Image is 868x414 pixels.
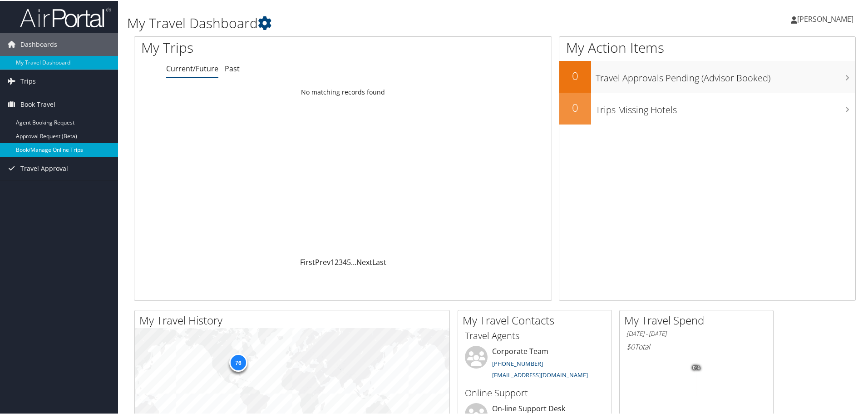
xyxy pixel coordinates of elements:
a: [PERSON_NAME] [791,5,863,32]
a: Current/Future [166,63,218,73]
a: 0Travel Approvals Pending (Advisor Booked) [559,60,855,92]
tspan: 0% [693,364,700,370]
a: Prev [315,256,330,266]
a: Next [356,256,372,266]
h2: 0 [559,67,591,83]
a: 4 [343,256,347,266]
a: Past [225,63,240,73]
span: Travel Approval [20,156,68,179]
li: Corporate Team [460,345,609,382]
a: [PHONE_NUMBER] [492,359,543,367]
a: [EMAIL_ADDRESS][DOMAIN_NAME] [492,370,588,378]
span: Book Travel [20,92,55,115]
h2: My Travel History [139,312,449,327]
a: 2 [335,256,339,266]
h1: My Travel Dashboard [127,13,617,32]
h6: [DATE] - [DATE] [626,329,766,337]
h3: Travel Agents [465,329,605,341]
h3: Online Support [465,386,605,399]
h2: 0 [559,99,591,115]
a: 3 [339,256,343,266]
h3: Trips Missing Hotels [596,98,855,115]
h1: My Action Items [559,37,855,56]
h2: My Travel Contacts [463,312,612,327]
div: 76 [229,353,247,371]
span: Dashboards [20,32,57,55]
a: Last [372,256,386,266]
a: 1 [330,256,335,266]
span: Trips [20,69,36,92]
h2: My Travel Spend [624,312,773,327]
span: [PERSON_NAME] [797,13,853,23]
h1: My Trips [141,37,371,56]
span: … [351,256,356,266]
h3: Travel Approvals Pending (Advisor Booked) [596,66,855,84]
h6: Total [626,341,766,351]
a: 5 [347,256,351,266]
a: 0Trips Missing Hotels [559,92,855,124]
img: airportal-logo.png [20,6,111,27]
td: No matching records found [134,83,552,100]
span: $0 [626,341,635,351]
a: First [300,256,315,266]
